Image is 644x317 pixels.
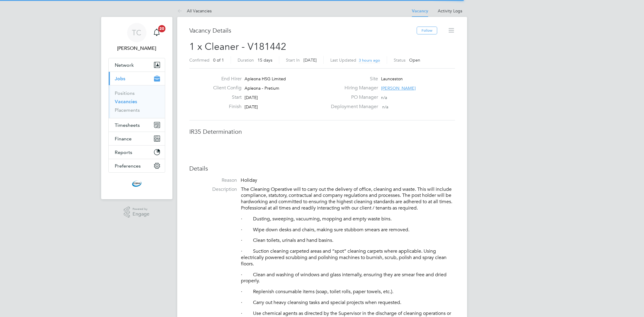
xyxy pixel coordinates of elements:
[189,57,210,63] label: Confirmed
[327,94,378,101] label: PO Manager
[189,165,455,172] h3: Details
[238,57,254,63] label: Duration
[359,58,380,63] span: 3 hours ago
[108,23,165,52] a: TC[PERSON_NAME]
[115,107,140,113] a: Placements
[208,104,242,110] label: Finish
[109,118,165,132] button: Timesheets
[286,57,300,63] label: Start In
[109,85,165,118] div: Jobs
[241,186,455,211] p: The Cleaning Operative will to carry out the delivery of office, cleaning and waste. This will in...
[409,57,420,63] span: Open
[258,57,272,63] span: 15 days
[245,85,279,91] span: Apleona - Pretium
[115,99,137,104] a: Vacancies
[208,85,242,91] label: Client Config
[109,146,165,159] button: Reports
[109,58,165,72] button: Network
[115,163,141,169] span: Preferences
[417,27,437,34] button: Follow
[158,25,165,32] span: 20
[381,76,403,82] span: Launceston
[245,95,258,100] span: [DATE]
[382,104,388,110] span: n/a
[241,248,455,267] p: · Suction cleaning carpeted areas and “spot” cleaning carpets where applicable. Using electricall...
[109,159,165,172] button: Preferences
[115,90,135,96] a: Positions
[394,57,405,63] label: Status
[241,272,455,284] p: · Clean and washing of windows and glass internally, ensuring they are smear free and dried prope...
[208,76,242,82] label: End Hirer
[189,186,237,193] label: Description
[327,76,378,82] label: Site
[412,8,428,14] a: Vacancy
[109,72,165,85] button: Jobs
[108,45,165,52] span: Tom Cheek
[303,57,317,63] span: [DATE]
[241,216,455,222] p: · Dusting, sweeping, vacuuming, mopping and empty waste bins.
[177,8,212,14] a: All Vacancies
[327,104,378,110] label: Deployment Manager
[241,177,257,183] span: Holiday
[115,122,140,128] span: Timesheets
[151,23,163,42] a: 20
[241,289,455,295] p: · Replenish consumable items (soap, toilet rolls, paper towels, etc.).
[115,76,125,82] span: Jobs
[108,179,165,188] a: Go to home page
[245,104,258,110] span: [DATE]
[115,62,134,68] span: Network
[241,237,455,244] p: · Clean toilets, urinals and hand basins.
[132,29,141,37] span: TC
[245,76,286,82] span: Apleona HSG Limited
[381,85,416,91] span: [PERSON_NAME]
[109,132,165,145] button: Finance
[381,95,387,100] span: n/a
[132,179,142,188] img: cbwstaffingsolutions-logo-retina.png
[189,41,286,53] span: 1 x Cleaner - V181442
[133,207,149,212] span: Powered by
[115,136,132,142] span: Finance
[438,8,462,14] a: Activity Logs
[189,27,417,34] h3: Vacancy Details
[115,149,132,155] span: Reports
[241,299,455,306] p: · Carry out heavy cleansing tasks and special projects when requested.
[330,57,356,63] label: Last Updated
[241,227,455,233] p: · Wipe down desks and chairs, making sure stubborn smears are removed.
[101,17,172,199] nav: Main navigation
[327,85,378,91] label: Hiring Manager
[213,57,224,63] span: 0 of 1
[189,177,237,184] label: Reason
[133,212,149,217] span: Engage
[208,94,242,101] label: Start
[189,128,455,136] h3: IR35 Determination
[124,207,149,218] a: Powered byEngage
